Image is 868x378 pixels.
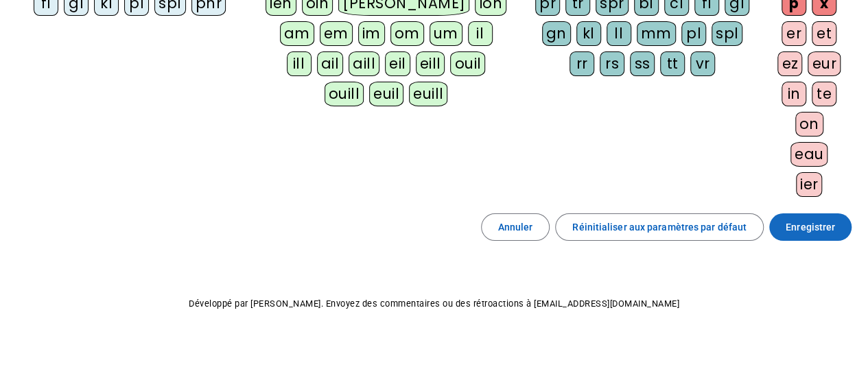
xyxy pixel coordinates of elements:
[812,21,836,46] div: et
[777,51,802,76] div: ez
[409,82,447,106] div: euill
[450,51,485,76] div: ouil
[808,51,841,76] div: eur
[369,82,403,106] div: euil
[468,21,493,46] div: il
[796,172,823,197] div: ier
[690,51,715,76] div: vr
[430,21,462,46] div: um
[681,21,706,46] div: pl
[481,213,550,241] button: Annuler
[320,21,353,46] div: em
[287,51,312,76] div: ill
[795,112,823,137] div: on
[11,296,857,312] p: Développé par [PERSON_NAME]. Envoyez des commentaires ou des rétroactions à [EMAIL_ADDRESS][DOMAI...
[637,21,676,46] div: mm
[660,51,685,76] div: tt
[572,219,747,235] span: Réinitialiser aux paramètres par défaut
[786,219,835,235] span: Enregistrer
[416,51,445,76] div: eill
[542,21,571,46] div: gn
[630,51,655,76] div: ss
[349,51,379,76] div: aill
[570,51,594,76] div: rr
[790,142,828,167] div: eau
[325,82,364,106] div: ouill
[555,213,764,241] button: Réinitialiser aux paramètres par défaut
[576,21,601,46] div: kl
[385,51,410,76] div: eil
[769,213,852,241] button: Enregistrer
[600,51,624,76] div: rs
[317,51,344,76] div: ail
[712,21,743,46] div: spl
[498,219,533,235] span: Annuler
[812,82,836,106] div: te
[390,21,424,46] div: om
[358,21,385,46] div: im
[280,21,314,46] div: am
[782,82,806,106] div: in
[607,21,631,46] div: ll
[782,21,806,46] div: er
